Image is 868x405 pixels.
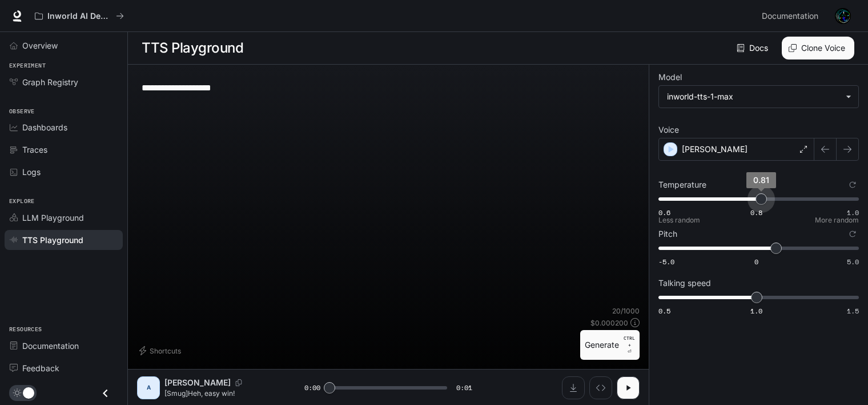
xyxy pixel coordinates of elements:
span: 1.0 [750,306,762,316]
img: User avatar [835,8,851,24]
p: [PERSON_NAME] [682,144,748,155]
span: 0.81 [753,175,769,185]
button: User avatar [831,5,854,27]
span: Dashboards [22,121,67,133]
span: TTS Playground [22,234,83,246]
span: Logs [22,166,41,178]
button: Shortcuts [137,342,186,360]
span: -5.0 [658,257,674,267]
button: Clone Voice [782,37,854,59]
p: Model [658,73,682,81]
button: Download audio [562,376,585,399]
span: Graph Registry [22,76,78,88]
div: inworld-tts-1-max [667,91,840,102]
a: Documentation [757,5,827,27]
span: 1.5 [847,306,859,316]
h1: TTS Playground [142,37,243,59]
span: Documentation [22,340,79,352]
span: 5.0 [847,257,859,267]
span: 0.8 [750,208,762,217]
a: Feedback [5,358,123,378]
p: Temperature [658,181,706,189]
a: Docs [734,37,773,59]
p: [Smug]Heh, easy win! [164,388,277,398]
span: 0.5 [658,306,670,316]
div: A [139,379,158,397]
span: 0 [754,257,758,267]
a: Overview [5,35,123,55]
p: Pitch [658,230,677,238]
button: Copy Voice ID [231,379,247,386]
p: Less random [658,217,700,224]
a: TTS Playground [5,230,123,250]
button: Reset to default [846,228,859,240]
p: More random [815,217,859,224]
p: Inworld AI Demos [47,11,111,21]
span: Feedback [22,362,59,374]
button: All workspaces [30,5,129,27]
span: Dark mode toggle [23,386,34,399]
button: Reset to default [846,178,859,191]
span: 0:00 [304,382,320,394]
span: LLM Playground [22,212,84,224]
button: Inspect [589,376,612,399]
p: ⏎ [624,335,635,355]
p: $ 0.000200 [590,318,628,328]
button: Close drawer [93,382,118,405]
p: CTRL + [624,335,635,348]
div: inworld-tts-1-max [659,86,858,108]
a: Graph Registry [5,72,123,92]
p: [PERSON_NAME] [164,377,231,388]
button: GenerateCTRL +⏎ [580,330,640,360]
a: Traces [5,140,123,160]
p: Talking speed [658,279,711,287]
p: Voice [658,126,679,134]
span: 0:01 [456,382,472,394]
span: Traces [22,144,47,156]
a: Logs [5,162,123,182]
span: Overview [22,39,58,51]
a: Dashboards [5,117,123,137]
a: Documentation [5,336,123,356]
span: 0.6 [658,208,670,217]
span: 1.0 [847,208,859,217]
span: Documentation [762,9,818,23]
a: LLM Playground [5,208,123,228]
p: 20 / 1000 [612,306,640,316]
